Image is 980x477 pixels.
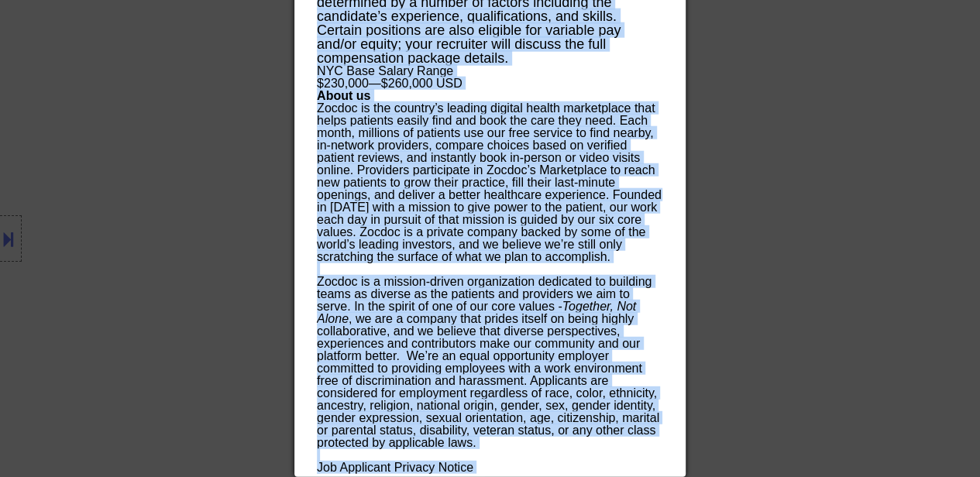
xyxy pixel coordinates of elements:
[369,77,381,90] span: —
[317,300,636,325] span: Together, Not Alone
[381,77,462,90] span: $260,000 USD
[317,65,662,77] div: NYC Base Salary Range
[317,225,645,263] span: . Zocdoc is a private company backed by some of the world’s leading investors, and we believe we’...
[317,213,641,238] a: six core values
[317,89,370,102] strong: About us
[317,461,473,474] a: Job Applicant Privacy Notice
[317,77,369,90] span: $230,000
[317,312,659,449] span: , we are a company that prides itself on being highly collaborative, and we believe that diverse ...
[317,101,662,226] span: Zocdoc is the country’s leading digital health marketplace that helps patients easily find and bo...
[317,275,652,313] span: Zocdoc is a mission-driven organization dedicated to building teams as diverse as the patients an...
